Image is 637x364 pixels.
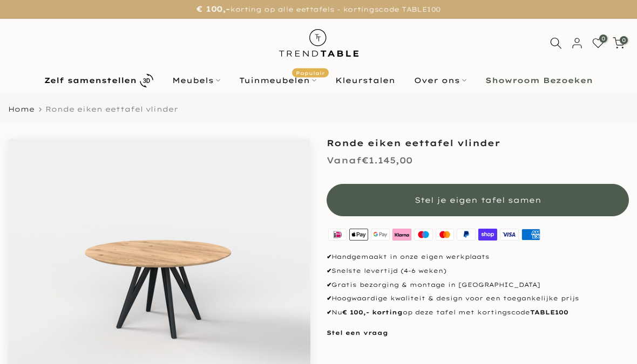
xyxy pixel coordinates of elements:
a: 0 [613,37,625,49]
p: Nu op deze tafel met kortingscode [327,308,629,318]
img: ideal [327,227,348,242]
iframe: toggle-frame [1,309,55,363]
img: paypal [456,227,477,242]
p: korting op alle eettafels - kortingscode TABLE100 [13,3,624,16]
a: Kleurstalen [326,74,405,87]
a: Stel een vraag [327,329,388,336]
strong: € 100,- korting [342,308,403,316]
img: american express [520,227,541,242]
img: maestro [412,227,434,242]
p: Handgemaakt in onze eigen werkplaats [327,252,629,262]
button: Stel je eigen tafel samen [327,184,629,216]
img: master [434,227,456,242]
strong: TABLE100 [530,308,568,316]
span: Vanaf [327,155,362,166]
strong: ✔ [327,308,331,316]
a: Home [8,106,35,113]
img: shopify pay [477,227,499,242]
img: google pay [370,227,391,242]
p: Gratis bezorging & montage in [GEOGRAPHIC_DATA] [327,280,629,290]
a: 0 [592,37,604,49]
b: Zelf samenstellen [44,77,137,84]
div: €1.145,00 [327,153,412,168]
a: Over ons [405,74,476,87]
h1: Ronde eiken eettafel vlinder [327,139,629,147]
p: Hoogwaardige kwaliteit & design voor een toegankelijke prijs [327,294,629,304]
strong: ✔ [327,294,331,302]
p: Snelste levertijd (4-6 weken) [327,266,629,276]
strong: € 100,- [196,4,231,14]
span: Populair [292,68,329,78]
span: Stel je eigen tafel samen [415,195,541,205]
strong: ✔ [327,281,331,289]
img: trend-table [272,19,366,67]
img: apple pay [348,227,370,242]
a: Showroom Bezoeken [476,74,602,87]
span: 0 [620,36,628,44]
img: visa [499,227,520,242]
strong: ✔ [327,253,331,260]
a: Zelf samenstellen [35,71,163,90]
a: TuinmeubelenPopulair [230,74,326,87]
span: 0 [599,35,607,43]
a: Meubels [163,74,230,87]
b: Showroom Bezoeken [485,77,593,84]
strong: ✔ [327,267,331,274]
span: Ronde eiken eettafel vlinder [45,105,178,113]
img: klarna [391,227,412,242]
